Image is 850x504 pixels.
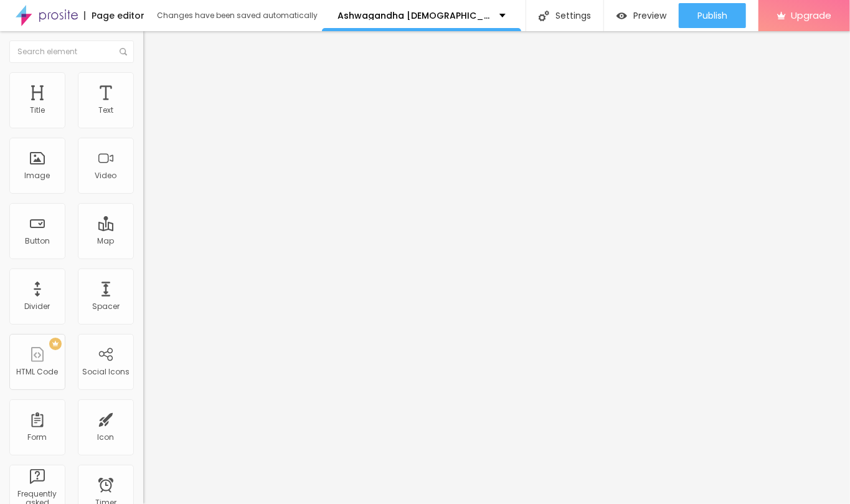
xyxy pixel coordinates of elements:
[679,3,746,28] button: Publish
[616,11,627,21] img: view-1.svg
[25,302,50,311] div: Divider
[143,31,850,504] iframe: Editor
[791,10,831,21] span: Upgrade
[633,11,666,21] span: Preview
[98,106,113,115] div: Text
[98,433,115,442] div: Icon
[98,237,115,245] div: Map
[92,302,120,311] div: Spacer
[9,40,134,63] input: Search element
[84,11,144,20] div: Page editor
[120,48,127,55] img: Icone
[25,237,50,245] div: Button
[28,433,47,442] div: Form
[25,171,50,180] div: Image
[604,3,679,28] button: Preview
[95,171,117,180] div: Video
[82,368,130,376] div: Social Icons
[30,106,45,115] div: Title
[157,12,318,19] div: Changes have been saved automatically
[539,11,549,21] img: Icone
[338,11,490,20] p: Ashwagandha [DEMOGRAPHIC_DATA][MEDICAL_DATA] Gummies ™ Capsules Backed by a Satisfaction Guarante
[697,11,727,21] span: Publish
[17,368,59,376] div: HTML Code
